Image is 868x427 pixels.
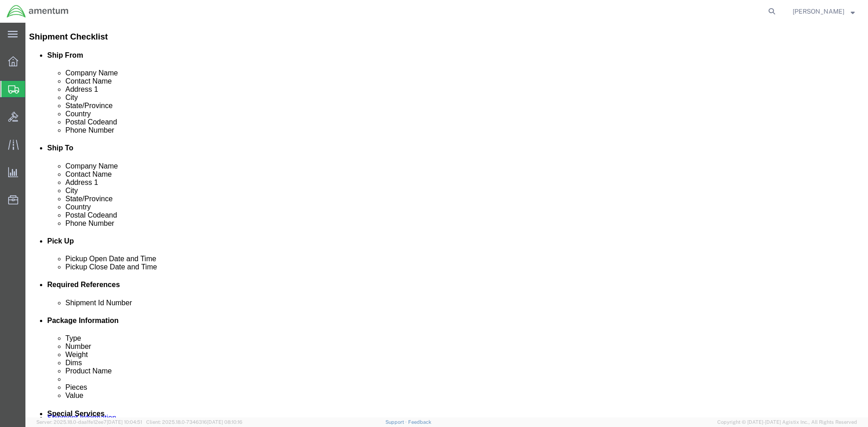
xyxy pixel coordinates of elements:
span: [DATE] 10:04:51 [107,419,142,425]
span: Client: 2025.18.0-7346316 [146,419,242,425]
span: Kayla Gray [793,6,844,16]
iframe: FS Legacy Container [25,23,868,417]
span: Server: 2025.18.0-daa1fe12ee7 [36,419,142,425]
span: [DATE] 08:10:16 [207,419,242,425]
a: Support [385,419,408,425]
span: Copyright © [DATE]-[DATE] Agistix Inc., All Rights Reserved [717,418,857,426]
button: [PERSON_NAME] [792,6,855,17]
img: logo [6,5,69,18]
a: Feedback [408,419,431,425]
